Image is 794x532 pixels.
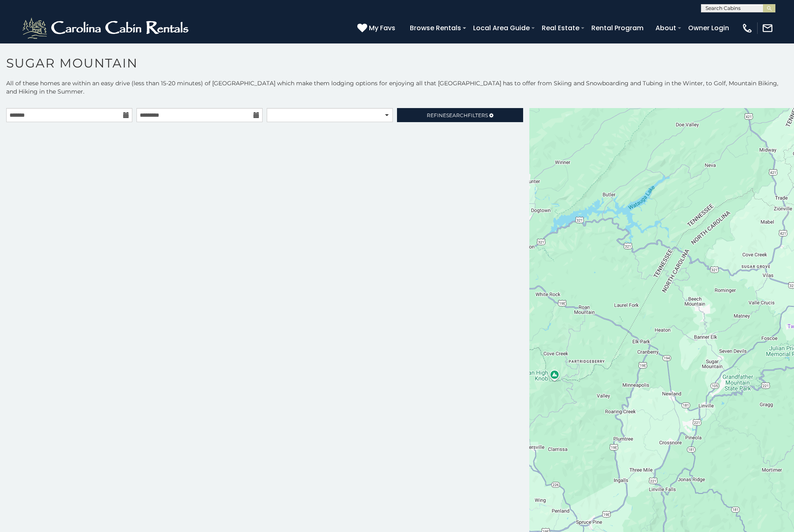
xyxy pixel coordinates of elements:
span: My Favs [369,23,395,33]
a: Owner Login [684,21,733,35]
a: Real Estate [538,21,584,35]
a: My Favs [357,23,397,34]
a: Local Area Guide [469,21,534,35]
a: Rental Program [587,21,648,35]
a: Browse Rentals [406,21,465,35]
img: mail-regular-white.png [762,22,773,34]
img: phone-regular-white.png [741,22,753,34]
a: About [651,21,680,35]
a: RefineSearchFilters [397,108,523,122]
img: White-1-2.png [21,16,192,41]
span: Search [446,112,468,118]
span: Refine Filters [427,112,488,118]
